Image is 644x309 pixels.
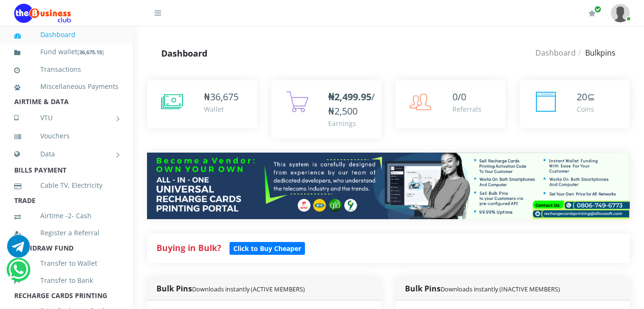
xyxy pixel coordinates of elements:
a: Register a Referral [14,222,119,244]
a: Chat for support [9,265,28,281]
img: Logo [14,4,71,23]
div: Referrals [452,104,481,114]
img: User [611,4,630,22]
a: Airtime -2- Cash [14,205,119,227]
a: Vouchers [14,125,119,147]
div: Wallet [204,104,239,114]
a: Dashboard [535,48,576,58]
a: 0/0 Referrals [396,80,506,128]
div: ⊆ [577,90,595,104]
span: 0/0 [452,90,466,103]
span: /₦2,500 [328,90,375,117]
a: Transfer to Wallet [14,252,119,274]
div: Earnings [328,118,375,128]
strong: Dashboard [161,48,207,59]
a: Transactions [14,58,119,80]
span: Renew/Upgrade Subscription [594,6,601,13]
a: Chat for support [7,242,30,258]
li: Bulkpins [576,47,616,58]
a: Miscellaneous Payments [14,76,119,97]
b: ₦2,499.95 [328,90,371,103]
a: ₦2,499.95/₦2,500 Earnings [271,80,381,138]
a: Fund wallet[36,675.15] [14,41,119,63]
strong: Bulk Pins [156,283,305,294]
a: VTU [14,106,119,130]
a: Cable TV, Electricity [14,174,119,196]
div: Coins [577,104,595,114]
img: multitenant_rcp.png [147,153,630,219]
b: 36,675.15 [79,48,102,56]
span: 20 [577,90,587,103]
span: 36,675 [210,90,239,103]
b: Click to Buy Cheaper [233,244,301,253]
i: Renew/Upgrade Subscription [589,10,596,17]
strong: Buying in Bulk? [156,242,221,253]
small: [ ] [77,48,104,56]
small: Downloads instantly (INACTIVE MEMBERS) [441,285,560,293]
a: Data [14,142,119,166]
a: ₦36,675 Wallet [147,80,257,128]
small: Downloads instantly (ACTIVE MEMBERS) [192,285,305,293]
a: Click to Buy Cheaper [230,242,305,253]
div: ₦ [204,90,239,104]
strong: Bulk Pins [405,283,560,294]
a: Transfer to Bank [14,270,119,291]
a: Dashboard [14,24,119,46]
